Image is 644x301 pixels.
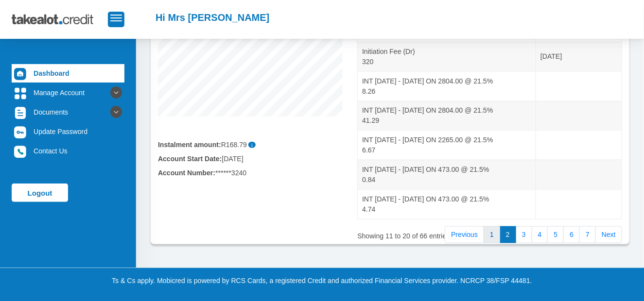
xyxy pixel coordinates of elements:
a: 7 [579,226,596,244]
a: Manage Account [12,84,124,102]
td: [DATE] [536,42,622,71]
div: Showing 11 to 20 of 66 entries [357,225,459,241]
a: Next [595,226,622,244]
b: Instalment amount: [158,141,221,149]
a: Contact Us [12,142,124,160]
td: INT [DATE] - [DATE] ON 473.00 @ 21.5% 0.84 [358,160,536,189]
div: R168.79 [158,140,343,150]
td: INT [DATE] - [DATE] ON 473.00 @ 21.5% 4.74 [358,189,536,219]
b: Account Start Date: [158,155,222,163]
div: [DATE] [151,154,350,164]
td: INT [DATE] - [DATE] ON 2265.00 @ 21.5% 6.67 [358,130,536,160]
a: 5 [547,226,564,244]
a: 4 [532,226,548,244]
b: Account Number: [158,169,215,177]
h2: Hi Mrs [PERSON_NAME] [156,12,269,23]
a: 1 [484,226,500,244]
a: 6 [563,226,580,244]
span: i [248,142,256,148]
a: Previous [445,226,484,244]
a: Update Password [12,122,124,141]
td: INT [DATE] - [DATE] ON 2804.00 @ 21.5% 41.29 [358,101,536,131]
a: Documents [12,103,124,121]
a: Dashboard [12,64,124,83]
img: takealot_credit_logo.svg [12,7,108,32]
a: 2 [500,226,516,244]
td: Initiation Fee (Dr) 320 [358,42,536,71]
a: Logout [12,184,68,202]
p: Ts & Cs apply. Mobicred is powered by RCS Cards, a registered Credit and authorized Financial Ser... [52,276,592,286]
a: 3 [516,226,532,244]
td: INT [DATE] - [DATE] ON 2804.00 @ 21.5% 8.26 [358,71,536,101]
